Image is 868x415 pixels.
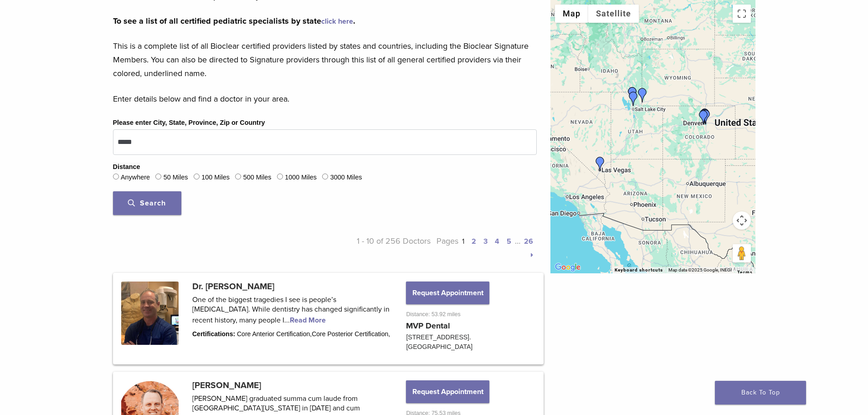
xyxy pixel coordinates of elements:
[113,191,181,215] button: Search
[524,237,533,246] a: 26
[495,237,499,246] a: 4
[462,237,464,246] a: 1
[515,236,520,246] span: …
[555,5,588,23] button: Show street map
[733,5,751,23] button: Toggle fullscreen view
[715,381,806,405] a: Back To Top
[472,237,476,246] a: 2
[113,118,265,128] label: Please enter City, State, Province, Zip or Country
[553,261,583,273] img: Google
[285,173,317,183] label: 1000 Miles
[699,110,713,124] div: Dr. Rachel LePera
[201,173,230,183] label: 100 Miles
[164,173,188,183] label: 50 Miles
[696,110,711,125] div: Dr. Guy Grabiak
[588,5,639,23] button: Show satellite imagery
[615,267,663,273] button: Keyboard shortcuts
[243,173,272,183] label: 500 Miles
[325,234,431,261] p: 1 - 10 of 256 Doctors
[626,92,641,106] div: Dr. Jonathan Morgan
[698,109,713,123] div: Dr. Sharon Dickerson
[698,108,712,123] div: Dr. Nicole Furuta
[625,87,640,102] div: Dr. Mark Harris
[406,380,489,403] button: Request Appointment
[406,282,489,304] button: Request Appointment
[431,234,537,261] p: Pages
[121,173,150,183] label: Anywhere
[593,157,607,171] div: Dr. Han-Tae Choi
[553,261,583,273] a: Open this area in Google Maps (opens a new window)
[128,199,166,208] span: Search
[483,237,488,246] a: 3
[737,270,753,275] a: Terms (opens in new tab)
[733,211,751,230] button: Map camera controls
[113,92,537,106] p: Enter details below and find a doctor in your area.
[330,173,362,183] label: 3000 Miles
[668,267,732,272] span: Map data ©2025 Google, INEGI
[113,162,140,172] legend: Distance
[635,88,650,102] div: Dr. Jonathan Morgan
[321,17,353,26] a: click here
[113,16,355,26] strong: To see a list of all certified pediatric specialists by state .
[113,39,537,80] p: This is a complete list of all Bioclear certified providers listed by states and countries, inclu...
[507,237,511,246] a: 5
[697,109,711,124] div: Dr. H. Scott Stewart
[733,244,751,262] button: Drag Pegman onto the map to open Street View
